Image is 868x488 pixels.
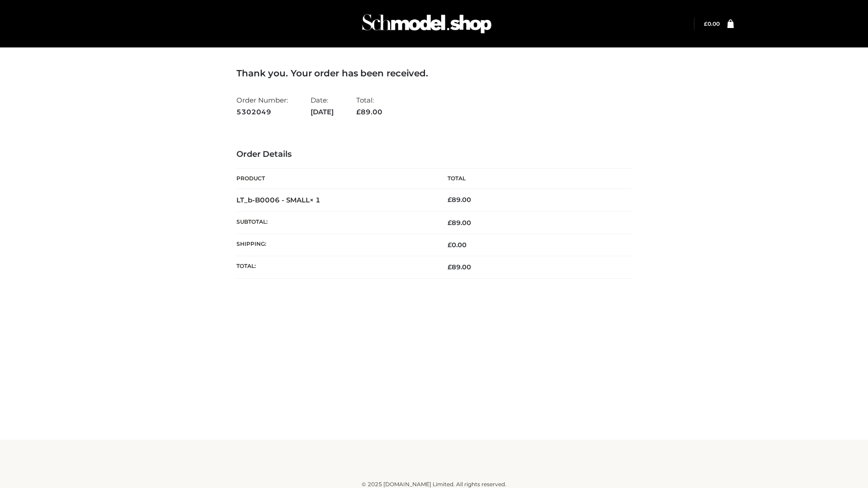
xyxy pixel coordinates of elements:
h3: Thank you. Your order has been received. [236,68,632,79]
strong: LT_b-B0006 - SMALL [236,196,321,204]
th: Total [434,169,632,189]
strong: [DATE] [311,106,334,118]
th: Total: [236,256,434,278]
bdi: 0.00 [448,241,467,249]
span: £ [448,263,452,271]
strong: 5302049 [236,106,288,118]
span: 89.00 [448,219,471,227]
h3: Order Details [236,150,632,160]
img: Schmodel Admin 964 [359,6,495,42]
th: Shipping: [236,234,434,256]
span: £ [448,219,452,227]
a: £0.00 [704,20,720,27]
strong: × 1 [310,196,321,204]
span: £ [448,196,452,204]
th: Subtotal: [236,211,434,234]
li: Date: [311,92,334,120]
li: Total: [356,92,382,120]
span: £ [448,241,452,249]
span: 89.00 [448,263,471,271]
span: £ [704,20,708,27]
span: £ [356,108,361,116]
bdi: 0.00 [704,20,720,27]
li: Order Number: [236,92,288,120]
bdi: 89.00 [448,196,471,204]
th: Product [236,169,434,189]
span: 89.00 [356,108,382,116]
